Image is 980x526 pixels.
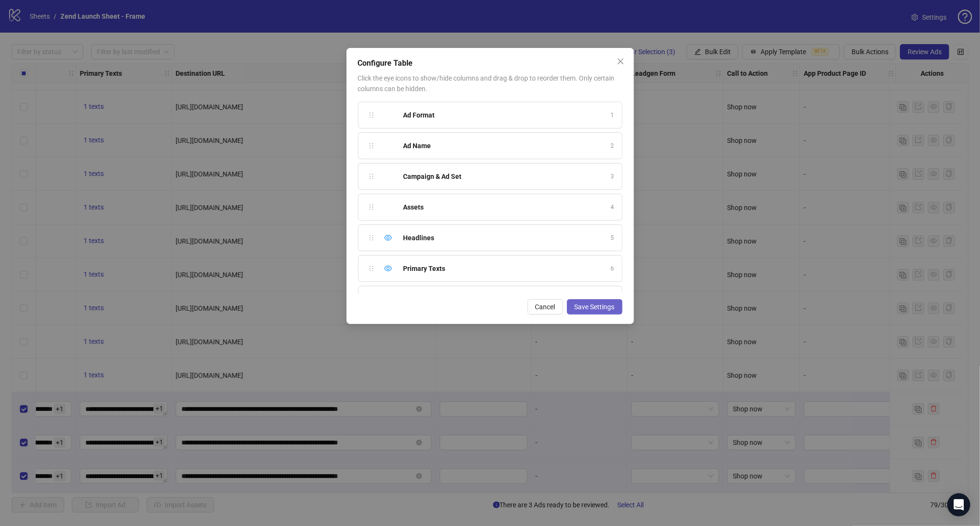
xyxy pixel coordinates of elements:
span: 2 [611,141,614,151]
span: holder [368,173,375,180]
span: 3 [611,172,614,181]
strong: Headlines [404,234,435,242]
button: Cancel [528,299,563,315]
span: holder [368,112,375,118]
strong: Campaign & Ad Set [404,173,462,180]
span: holder [368,142,375,149]
strong: Primary Texts [404,265,446,272]
span: 4 [611,203,614,212]
strong: Ad Format [404,111,435,119]
div: Hide column [382,232,394,244]
span: holder [368,204,375,210]
span: 6 [611,264,614,273]
span: eye [384,265,392,272]
div: Hide column [382,263,394,274]
span: Cancel [535,303,555,311]
strong: Ad Name [404,142,431,150]
span: close [617,58,624,65]
strong: Assets [404,203,424,211]
span: holder [368,234,375,241]
span: eye [384,234,392,242]
div: Open Intercom Messenger [947,493,970,516]
span: Save Settings [575,303,615,311]
span: holder [368,265,375,272]
span: 1 [611,111,614,120]
span: Click the eye icons to show/hide columns and drag & drop to reorder them. Only certain columns ca... [358,74,615,93]
button: Save Settings [567,299,623,315]
span: 5 [611,234,614,243]
div: Configure Table [358,58,623,69]
button: Close [613,54,628,69]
